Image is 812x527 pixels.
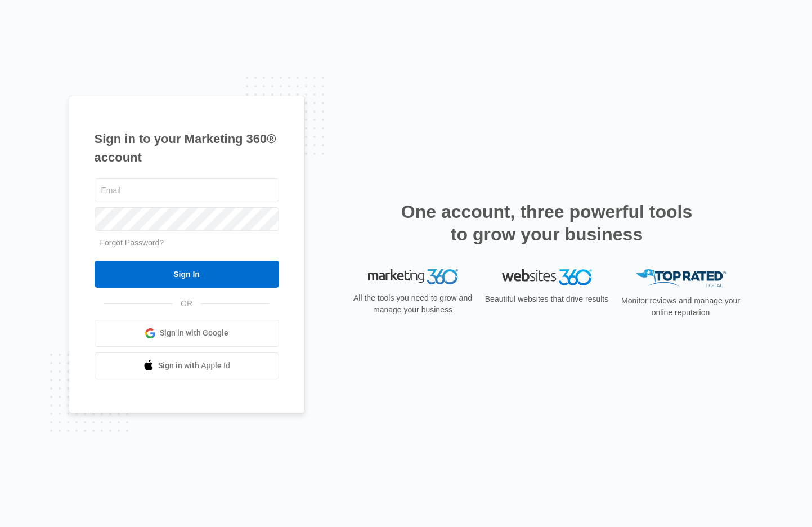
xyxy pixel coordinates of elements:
[484,293,610,305] p: Beautiful websites that drive results
[95,129,279,167] h1: Sign in to your Marketing 360® account
[173,298,200,310] span: OR
[368,269,458,285] img: Marketing 360
[502,269,592,285] img: Websites 360
[398,200,696,245] h2: One account, three powerful tools to grow your business
[618,295,744,319] p: Monitor reviews and manage your online reputation
[158,360,230,372] span: Sign in with Apple Id
[100,238,164,247] a: Forgot Password?
[95,261,279,288] input: Sign In
[95,178,279,202] input: Email
[95,352,279,379] a: Sign in with Apple Id
[636,269,726,288] img: Top Rated Local
[160,327,228,339] span: Sign in with Google
[95,320,279,347] a: Sign in with Google
[350,292,476,316] p: All the tools you need to grow and manage your business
